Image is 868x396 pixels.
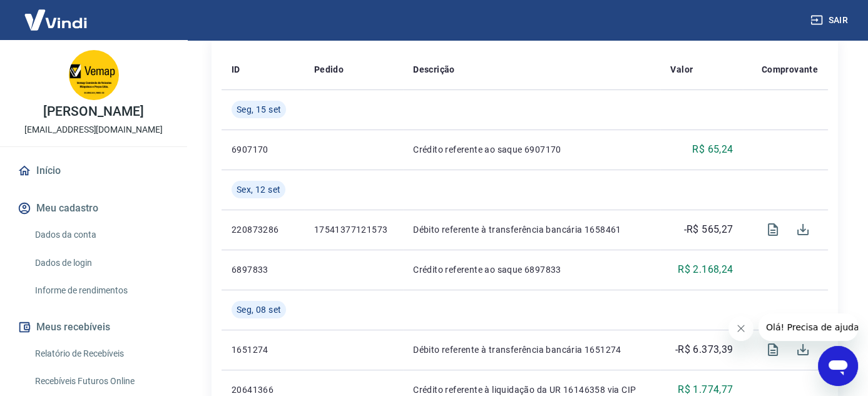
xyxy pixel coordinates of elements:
span: Olá! Precisa de ajuda? [8,9,105,19]
button: Sair [808,9,853,32]
button: Meus recebíveis [15,313,172,341]
p: -R$ 565,27 [683,222,733,237]
iframe: Mensagem da empresa [758,313,858,341]
button: Meu cadastro [15,195,172,222]
p: Crédito referente à liquidação da UR 16146358 via CIP [413,383,650,396]
p: [PERSON_NAME] [43,105,143,118]
p: Descrição [413,63,455,76]
span: Visualizar [758,335,788,365]
p: 1651274 [232,343,294,356]
span: Visualizar [758,215,788,245]
p: Débito referente à transferência bancária 1658461 [413,223,650,236]
a: Recebíveis Futuros Online [30,368,172,394]
p: Débito referente à transferência bancária 1651274 [413,343,650,356]
p: ID [232,63,240,76]
img: Vindi [15,1,96,39]
p: R$ 65,24 [692,142,733,157]
img: da059244-fbc9-42a8-b14b-52b2a57795b2.jpeg [69,50,119,100]
p: 20641366 [232,383,294,396]
p: 17541377121573 [314,223,393,236]
p: Comprovante [762,63,818,76]
p: Valor [670,63,693,76]
p: Crédito referente ao saque 6907170 [413,143,650,156]
a: Informe de rendimentos [30,278,172,303]
p: 6907170 [232,143,294,156]
a: Início [15,157,172,185]
p: 220873286 [232,223,294,236]
span: Seg, 15 set [237,103,281,116]
p: -R$ 6.373,39 [675,342,733,357]
iframe: Botão para abrir a janela de mensagens [818,346,858,386]
a: Dados da conta [30,222,172,248]
span: Download [788,215,818,245]
span: Sex, 12 set [237,183,280,196]
a: Relatório de Recebíveis [30,341,172,367]
p: [EMAIL_ADDRESS][DOMAIN_NAME] [24,123,163,136]
p: Crédito referente ao saque 6897833 [413,263,650,276]
span: Seg, 08 set [237,303,281,316]
p: Pedido [314,63,344,76]
p: 6897833 [232,263,294,276]
span: Download [788,335,818,365]
p: R$ 2.168,24 [678,262,733,277]
iframe: Fechar mensagem [728,316,753,341]
a: Dados de login [30,250,172,276]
